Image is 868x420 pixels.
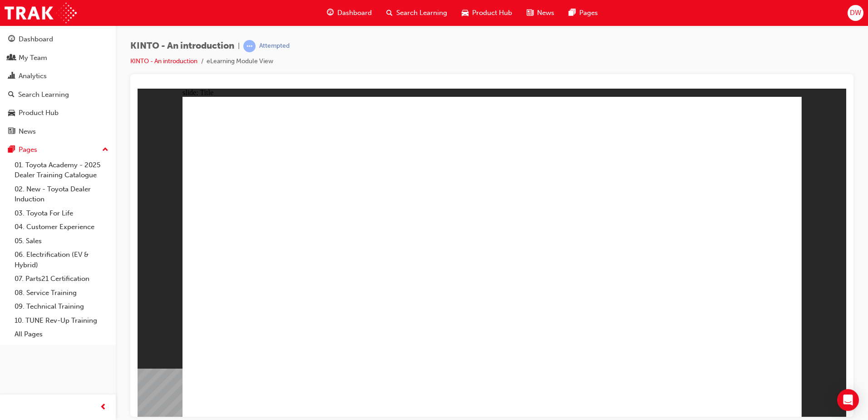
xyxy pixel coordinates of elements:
a: 03. Toyota For Life [11,206,112,220]
img: Trak [5,3,77,23]
span: learningRecordVerb_ATTEMPT-icon [243,40,256,52]
span: news-icon [527,7,533,19]
a: 02. New - Toyota Dealer Induction [11,182,112,206]
a: KINTO - An introduction [130,57,197,65]
a: All Pages [11,327,112,341]
li: eLearning Module View [207,56,273,67]
span: guage-icon [327,7,334,19]
span: news-icon [8,128,15,136]
span: guage-icon [8,35,15,44]
div: My Team [19,53,47,63]
div: Search Learning [18,90,69,100]
span: up-icon [102,144,108,156]
span: News [537,8,554,18]
a: News [4,123,112,140]
a: 07. Parts21 Certification [11,272,112,286]
button: Pages [4,141,112,158]
a: pages-iconPages [562,4,605,22]
a: Search Learning [4,86,112,103]
div: Product Hub [19,108,59,118]
a: guage-iconDashboard [320,4,379,22]
div: Open Intercom Messenger [837,389,859,411]
a: 06. Electrification (EV & Hybrid) [11,248,112,272]
div: Pages [19,145,37,155]
span: prev-icon [100,402,107,413]
a: 05. Sales [11,234,112,248]
span: Search Learning [396,8,447,18]
span: pages-icon [569,7,576,19]
a: car-iconProduct Hub [454,4,519,22]
span: DW [850,8,861,18]
button: DashboardMy TeamAnalyticsSearch LearningProduct HubNews [4,29,112,141]
button: DW [848,5,863,21]
span: search-icon [8,91,15,99]
span: Dashboard [337,8,372,18]
div: Attempted [259,42,290,50]
a: 04. Customer Experience [11,220,112,234]
span: people-icon [8,54,15,62]
span: car-icon [8,109,15,117]
a: 09. Technical Training [11,300,112,314]
span: chart-icon [8,72,15,80]
a: news-iconNews [519,4,562,22]
a: Analytics [4,68,112,85]
a: search-iconSearch Learning [379,4,454,22]
div: Dashboard [19,34,53,45]
span: KINTO - An introduction [130,41,234,51]
div: News [19,126,36,137]
a: Product Hub [4,105,112,121]
div: Analytics [19,71,47,81]
a: 08. Service Training [11,286,112,300]
a: Dashboard [4,31,112,48]
a: 01. Toyota Academy - 2025 Dealer Training Catalogue [11,158,112,182]
span: | [238,41,240,51]
span: search-icon [386,7,393,19]
span: Product Hub [472,8,512,18]
span: car-icon [462,7,469,19]
span: pages-icon [8,146,15,154]
a: My Team [4,50,112,66]
span: Pages [579,8,598,18]
a: 10. TUNE Rev-Up Training [11,314,112,328]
